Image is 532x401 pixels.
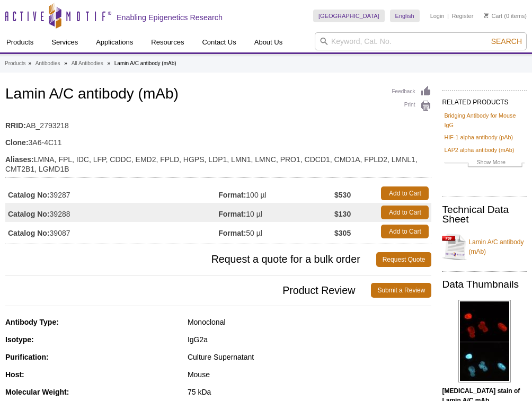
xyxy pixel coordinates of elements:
strong: Isotype: [5,335,34,344]
a: Add to Cart [381,186,429,200]
a: Login [430,12,445,20]
strong: Format: [218,228,246,238]
td: 50 µl [218,222,334,241]
td: 39287 [5,184,218,203]
strong: Purification: [5,353,49,361]
strong: Catalog No: [8,190,50,200]
h2: Data Thumbnails [442,280,527,289]
a: Lamin A/C antibody (mAb) [442,231,527,263]
h2: Enabling Epigenetics Research [117,13,223,22]
td: 10 µl [218,203,334,222]
li: Lamin A/C antibody (mAb) [114,60,176,66]
a: Submit a Review [371,283,431,298]
td: 39087 [5,222,218,241]
a: About Us [248,32,289,52]
img: Your Cart [484,13,489,18]
img: Lamin A/C antibody (mAb) tested by immunofluorescence. [458,300,511,382]
a: Contact Us [196,32,242,52]
td: 39288 [5,203,218,222]
input: Keyword, Cat. No. [315,32,527,50]
li: » [64,60,67,66]
td: 3A6-4C11 [5,131,431,148]
strong: $530 [334,190,351,200]
strong: RRID: [5,121,26,130]
a: All Antibodies [72,59,103,68]
span: Request a quote for a bulk order [5,252,376,267]
div: Mouse [188,370,431,379]
a: Request Quote [376,252,432,267]
span: Search [491,37,522,46]
a: Print [392,100,432,112]
strong: Format: [218,190,246,200]
div: Culture Supernatant [188,352,431,362]
strong: Molecular Weight: [5,388,69,396]
strong: $130 [334,209,351,219]
h2: RELATED PRODUCTS [442,90,527,109]
a: [GEOGRAPHIC_DATA] [313,10,385,22]
li: (0 items) [484,10,527,22]
a: English [390,10,420,22]
strong: $305 [334,228,351,238]
span: Product Review [5,283,371,298]
h2: Technical Data Sheet [442,205,527,224]
a: Resources [145,32,190,52]
a: Add to Cart [381,225,429,238]
li: » [28,60,31,66]
strong: Clone: [5,138,29,147]
a: Products [5,59,25,68]
strong: Catalog No: [8,228,50,238]
td: 100 µl [218,184,334,203]
h1: Lamin A/C antibody (mAb) [5,86,431,104]
a: Cart [484,12,502,20]
a: Feedback [392,86,432,97]
a: Bridging Antibody for Mouse IgG [444,111,525,130]
strong: Format: [218,209,246,219]
a: Antibodies [36,59,60,68]
button: Search [488,37,525,46]
a: Applications [90,32,139,52]
li: » [107,60,110,66]
div: 75 kDa [188,387,431,397]
a: Services [45,32,84,52]
a: Add to Cart [381,206,429,219]
strong: Catalog No: [8,209,50,219]
strong: Aliases: [5,155,34,164]
div: Monoclonal [188,317,431,327]
a: Register [451,12,473,20]
li: | [447,10,449,22]
strong: Host: [5,370,24,379]
a: HIF-1 alpha antibody (pAb) [444,132,513,142]
a: Show More [444,157,525,170]
div: IgG2a [188,335,431,344]
strong: Antibody Type: [5,318,59,326]
td: AB_2793218 [5,114,431,131]
a: LAP2 alpha antibody (mAb) [444,145,514,155]
td: LMNA, FPL, IDC, LFP, CDDC, EMD2, FPLD, HGPS, LDP1, LMN1, LMNC, PRO1, CDCD1, CMD1A, FPLD2, LMNL1, ... [5,148,431,175]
